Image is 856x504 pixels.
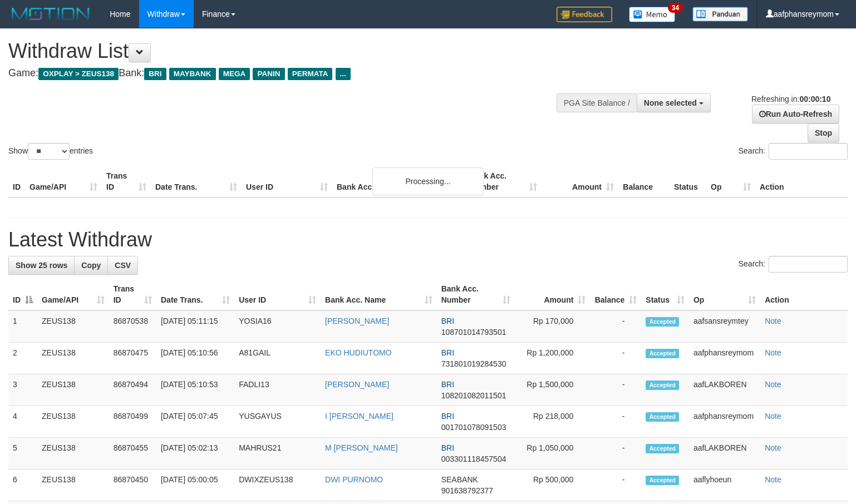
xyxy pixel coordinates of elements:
th: User ID [242,166,332,197]
th: Op [706,166,755,197]
button: None selected [637,93,711,112]
span: Accepted [646,381,679,390]
td: 86870450 [109,470,156,501]
td: A81GAIL [234,343,321,374]
span: MEGA [219,68,250,80]
img: Feedback.jpg [557,7,612,22]
td: aafLAKBOREN [689,438,760,470]
th: Bank Acc. Number [465,166,542,197]
th: Balance [618,166,670,197]
span: 34 [668,3,683,13]
a: Note [765,380,781,389]
span: Show 25 rows [16,261,67,270]
span: None selected [644,98,697,107]
td: MAHRUS21 [234,438,321,470]
a: Note [765,348,781,357]
span: MAYBANK [169,68,216,80]
td: aaflyhoeun [689,470,760,501]
a: EKO HUDIUTOMO [325,348,392,357]
td: YUSGAYUS [234,406,321,438]
td: [DATE] 05:10:56 [156,343,234,374]
th: Date Trans.: activate to sort column ascending [156,279,234,310]
span: BRI [441,412,454,421]
td: 6 [8,470,37,501]
td: Rp 1,200,000 [515,343,590,374]
a: Note [765,475,781,484]
td: 86870475 [109,343,156,374]
td: aafphansreymom [689,406,760,438]
span: Copy 108201082011501 to clipboard [441,391,506,400]
a: Copy [74,256,108,275]
td: Rp 500,000 [515,470,590,501]
span: Refreshing in: [751,95,830,103]
span: Accepted [646,317,679,327]
h1: Withdraw List [8,40,559,62]
th: Trans ID: activate to sort column ascending [109,279,156,310]
span: BRI [441,443,454,452]
td: ZEUS138 [37,374,109,406]
td: - [590,406,641,438]
span: Copy 901638792377 to clipboard [441,486,493,495]
td: - [590,470,641,501]
a: DWI PURNOMO [325,475,383,484]
label: Show entries [8,143,93,160]
td: aafphansreymom [689,343,760,374]
span: Accepted [646,444,679,453]
select: Showentries [28,143,70,160]
div: Processing... [372,167,484,195]
span: CSV [115,261,131,270]
div: PGA Site Balance / [557,93,637,112]
td: [DATE] 05:00:05 [156,470,234,501]
span: BRI [441,380,454,389]
a: Note [765,443,781,452]
span: PANIN [253,68,284,80]
td: 4 [8,406,37,438]
td: Rp 1,500,000 [515,374,590,406]
td: ZEUS138 [37,310,109,343]
span: Copy 731801019284530 to clipboard [441,359,506,368]
span: Copy 003301118457504 to clipboard [441,454,506,463]
span: SEABANK [441,475,478,484]
td: 2 [8,343,37,374]
td: [DATE] 05:02:13 [156,438,234,470]
a: I [PERSON_NAME] [325,412,393,421]
a: Note [765,412,781,421]
td: ZEUS138 [37,406,109,438]
th: Op: activate to sort column ascending [689,279,760,310]
span: OXPLAY > ZEUS138 [38,68,119,80]
td: [DATE] 05:11:15 [156,310,234,343]
label: Search: [739,256,848,273]
a: Show 25 rows [8,256,75,275]
a: [PERSON_NAME] [325,380,389,389]
td: Rp 1,050,000 [515,438,590,470]
a: Note [765,317,781,325]
h4: Game: Bank: [8,68,559,79]
th: ID [8,166,25,197]
td: YOSIA16 [234,310,321,343]
a: Stop [808,123,839,142]
strong: 00:00:10 [799,95,830,103]
td: 86870494 [109,374,156,406]
th: ID: activate to sort column descending [8,279,37,310]
th: Bank Acc. Number: activate to sort column ascending [437,279,515,310]
td: 1 [8,310,37,343]
img: panduan.png [692,7,748,22]
th: Amount [542,166,618,197]
img: Button%20Memo.svg [629,7,676,22]
th: Bank Acc. Name [332,166,465,197]
td: ZEUS138 [37,438,109,470]
th: Date Trans. [151,166,242,197]
td: Rp 218,000 [515,406,590,438]
span: Copy 001701078091503 to clipboard [441,423,506,432]
th: Status [670,166,706,197]
a: CSV [107,256,138,275]
td: DWIXZEUS138 [234,470,321,501]
td: - [590,343,641,374]
span: BRI [441,317,454,325]
td: [DATE] 05:10:53 [156,374,234,406]
th: Amount: activate to sort column ascending [515,279,590,310]
td: Rp 170,000 [515,310,590,343]
th: Game/API: activate to sort column ascending [37,279,109,310]
td: FADLI13 [234,374,321,406]
td: 3 [8,374,37,406]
